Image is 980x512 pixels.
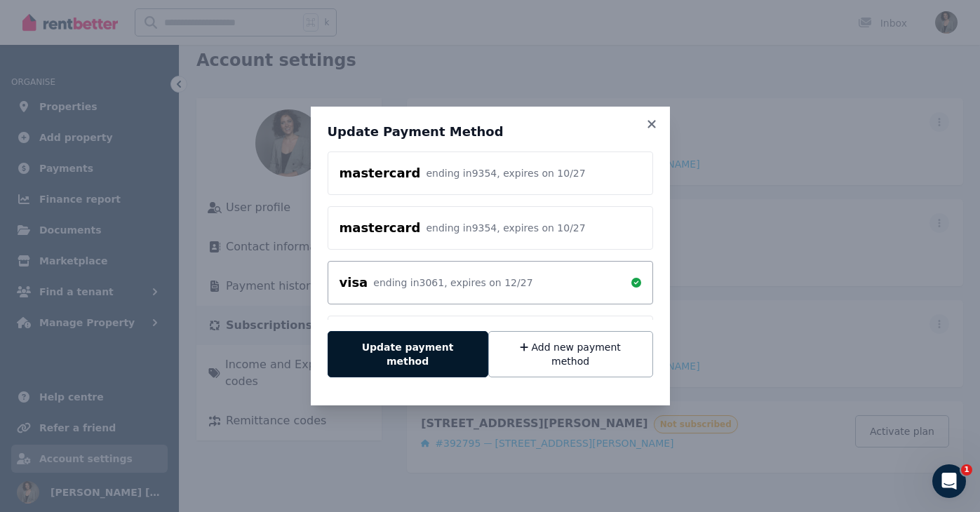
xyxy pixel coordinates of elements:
[340,163,421,183] div: mastercard
[488,331,653,377] button: Add new payment method
[340,273,368,292] div: visa
[932,464,966,498] iframe: Intercom live chat
[426,221,585,235] div: ending in 9354 , expires on 10 / 27
[328,331,488,377] button: Update payment method
[328,123,653,140] h3: Update Payment Method
[426,166,585,180] div: ending in 9354 , expires on 10 / 27
[340,218,421,238] div: mastercard
[961,464,972,476] span: 1
[373,276,532,290] div: ending in 3061 , expires on 12 / 27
